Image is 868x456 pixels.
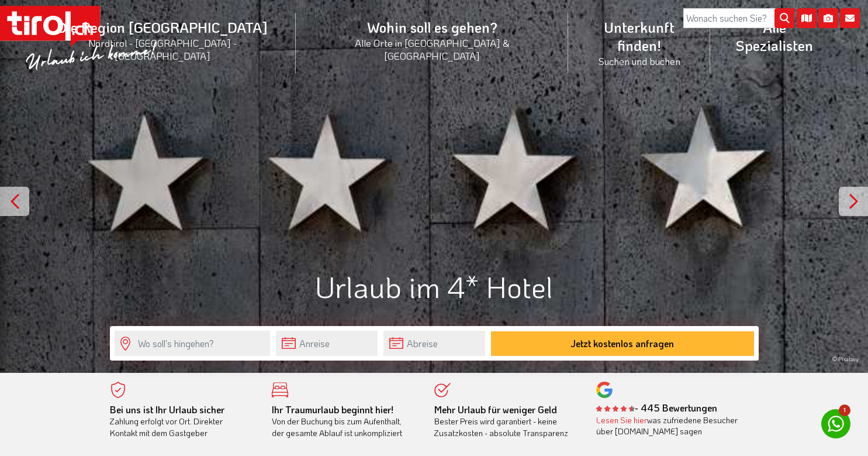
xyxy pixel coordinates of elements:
button: Jetzt kostenlos anfragen [491,331,754,356]
h1: Urlaub im 4* Hotel [110,270,759,303]
input: Wonach suchen Sie? [683,8,794,28]
span: 1 [839,404,850,416]
input: Wo soll's hingehen? [115,331,270,356]
div: Bester Preis wird garantiert - keine Zusatzkosten - absolute Transparenz [434,404,579,439]
i: Fotogalerie [818,8,838,28]
a: Wohin soll es gehen?Alle Orte in [GEOGRAPHIC_DATA] & [GEOGRAPHIC_DATA] [296,5,569,75]
div: was zufriedene Besucher über [DOMAIN_NAME] sagen [596,414,741,437]
a: 1 [821,409,850,438]
a: Alle Spezialisten [710,5,839,67]
i: Karte öffnen [797,8,817,28]
small: Alle Orte in [GEOGRAPHIC_DATA] & [GEOGRAPHIC_DATA] [310,36,555,62]
a: Lesen Sie hier [596,414,647,426]
b: Ihr Traumurlaub beginnt hier! [272,403,393,416]
div: Zahlung erfolgt vor Ort. Direkter Kontakt mit dem Gastgeber [110,404,255,439]
input: Abreise [383,331,485,356]
div: Von der Buchung bis zum Aufenthalt, der gesamte Ablauf ist unkompliziert [272,404,417,439]
a: Unterkunft finden!Suchen und buchen [568,5,710,80]
a: Die Region [GEOGRAPHIC_DATA]Nordtirol - [GEOGRAPHIC_DATA] - [GEOGRAPHIC_DATA] [29,5,296,75]
b: Bei uns ist Ihr Urlaub sicher [110,403,224,416]
input: Anreise [276,331,378,356]
i: Kontakt [840,8,860,28]
b: - 445 Bewertungen [596,402,717,414]
b: Mehr Urlaub für weniger Geld [434,403,557,416]
small: Suchen und buchen [582,54,696,67]
small: Nordtirol - [GEOGRAPHIC_DATA] - [GEOGRAPHIC_DATA] [43,36,282,62]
